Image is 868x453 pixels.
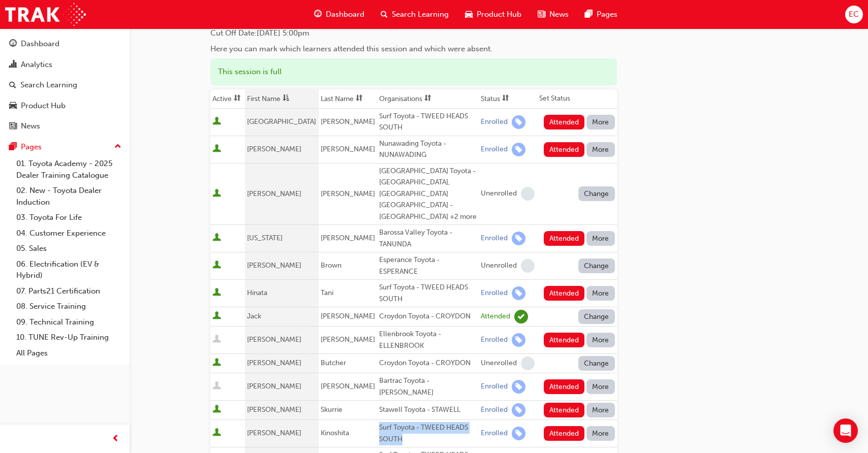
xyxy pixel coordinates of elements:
[234,94,241,103] span: sorting-icon
[586,426,615,441] button: More
[544,231,585,246] button: Attended
[9,102,17,111] span: car-icon
[578,309,615,324] button: Change
[521,259,535,273] span: learningRecordVerb_NONE-icon
[424,94,431,103] span: sorting-icon
[537,89,617,109] th: Set Status
[9,81,16,90] span: search-icon
[247,189,301,198] span: [PERSON_NAME]
[538,8,545,21] span: news-icon
[465,8,473,21] span: car-icon
[12,345,126,361] a: All Pages
[12,330,126,345] a: 10. TUNE Rev-Up Training
[212,189,221,199] span: User is active
[544,379,585,394] button: Attended
[321,234,375,242] span: [PERSON_NAME]
[544,333,585,347] button: Attended
[12,256,126,283] a: 06. Electrification (EV & Hybrid)
[326,9,364,20] span: Dashboard
[321,359,346,367] span: Butcher
[306,4,373,25] a: guage-iconDashboard
[321,288,333,297] span: Tani
[212,144,221,154] span: User is active
[4,76,126,94] a: Search Learning
[379,138,477,161] div: Nunawading Toyota - NUNAWADING
[210,28,309,38] span: Cut Off Date : [DATE] 5:00pm
[381,8,388,21] span: search-icon
[481,288,508,298] div: Enrolled
[481,335,508,345] div: Enrolled
[586,403,615,417] button: More
[597,9,617,20] span: Pages
[4,96,126,115] a: Product Hub
[321,382,375,391] span: [PERSON_NAME]
[21,141,42,153] div: Pages
[9,60,17,70] span: chart-icon
[12,225,126,241] a: 04. Customer Experience
[512,286,525,300] span: learningRecordVerb_ENROLL-icon
[392,9,449,20] span: Search Learning
[4,33,126,138] button: DashboardAnalyticsSearch LearningProduct HubNews
[481,382,508,392] div: Enrolled
[247,335,301,344] span: [PERSON_NAME]
[512,143,525,156] span: learningRecordVerb_ENROLL-icon
[586,142,615,157] button: More
[247,234,283,242] span: [US_STATE]
[479,89,537,109] th: Toggle SortBy
[544,286,585,301] button: Attended
[112,433,119,445] span: prev-icon
[549,9,569,20] span: News
[356,94,363,103] span: sorting-icon
[212,405,221,415] span: User is active
[586,379,615,394] button: More
[212,428,221,438] span: User is active
[481,189,517,199] div: Unenrolled
[4,35,126,53] a: Dashboard
[481,145,508,154] div: Enrolled
[481,359,517,368] div: Unenrolled
[12,183,126,210] a: 02. New - Toyota Dealer Induction
[521,187,535,201] span: learningRecordVerb_NONE-icon
[512,232,525,245] span: learningRecordVerb_ENROLL-icon
[9,40,17,49] span: guage-icon
[377,89,479,109] th: Toggle SortBy
[321,261,342,270] span: Brown
[849,9,859,20] span: EC
[212,335,221,345] span: User is inactive
[4,138,126,156] button: Pages
[245,89,319,109] th: Toggle SortBy
[586,333,615,347] button: More
[457,4,530,25] a: car-iconProduct Hub
[512,115,525,129] span: learningRecordVerb_ENROLL-icon
[21,100,66,112] div: Product Hub
[319,89,378,109] th: Toggle SortBy
[577,4,626,25] a: pages-iconPages
[247,382,301,391] span: [PERSON_NAME]
[4,117,126,136] a: News
[379,358,477,369] div: Croydon Toyota - CROYDON
[247,359,301,367] span: [PERSON_NAME]
[247,429,301,437] span: [PERSON_NAME]
[481,117,508,127] div: Enrolled
[578,356,615,371] button: Change
[210,43,617,55] div: Here you can mark which learners attended this session and which were absent.
[212,311,221,321] span: User is active
[514,310,528,323] span: learningRecordVerb_ATTEND-icon
[477,9,521,20] span: Product Hub
[4,55,126,74] a: Analytics
[114,140,121,153] span: up-icon
[379,111,477,134] div: Surf Toyota - TWEED HEADS SOUTH
[321,335,375,344] span: [PERSON_NAME]
[9,143,17,152] span: pages-icon
[21,120,40,132] div: News
[21,38,59,50] div: Dashboard
[12,299,126,314] a: 08. Service Training
[586,286,615,301] button: More
[578,258,615,273] button: Change
[379,227,477,250] div: Barossa Valley Toyota - TANUNDA
[321,189,375,198] span: [PERSON_NAME]
[481,312,510,321] div: Attended
[586,231,615,246] button: More
[12,241,126,256] a: 05. Sales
